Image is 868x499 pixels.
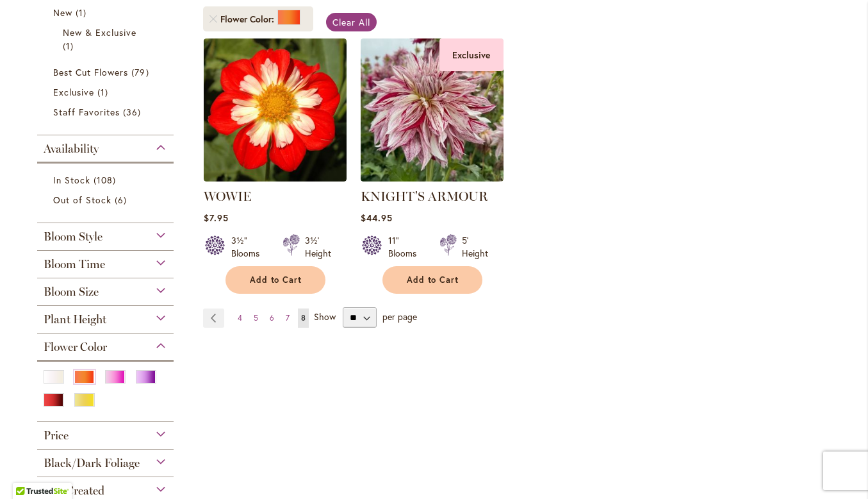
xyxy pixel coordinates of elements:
[382,266,482,294] button: Add to Cart
[301,313,306,323] span: 8
[53,85,161,99] a: Exclusive
[44,428,69,443] span: Price
[53,6,72,19] span: New
[44,340,107,354] span: Flower Color
[388,234,424,260] div: 11" Blooms
[283,309,293,328] a: 7
[44,456,140,470] span: Black/Dark Foliage
[439,38,504,71] div: Exclusive
[204,212,229,224] span: $7.95
[53,174,90,186] span: In Stock
[361,38,504,182] img: KNIGHTS ARMOUR
[44,312,106,326] span: Plant Height
[220,13,277,26] span: Flower Color
[326,13,377,31] a: Clear All
[44,230,102,244] span: Bloom Style
[332,16,370,28] span: Clear All
[53,66,129,78] span: Best Cut Flowers
[76,6,90,19] span: 1
[407,275,459,285] span: Add to Cart
[10,453,45,489] iframe: Launch Accessibility Center
[462,234,488,260] div: 5' Height
[44,285,99,299] span: Bloom Size
[231,234,267,260] div: 3½" Blooms
[53,65,161,79] a: Best Cut Flowers
[97,85,111,99] span: 1
[250,275,302,285] span: Add to Cart
[53,106,120,118] span: Staff Favorites
[53,86,94,98] span: Exclusive
[53,194,112,206] span: Out of Stock
[204,38,347,182] img: WOWIE
[225,266,325,294] button: Add to Cart
[238,313,242,323] span: 4
[270,313,274,323] span: 6
[53,105,161,119] a: Staff Favorites
[266,309,277,328] a: 6
[382,310,417,323] span: per page
[250,309,261,328] a: 5
[44,257,105,271] span: Bloom Time
[131,65,152,79] span: 79
[63,39,77,53] span: 1
[44,142,99,156] span: Availability
[63,26,152,53] a: New &amp; Exclusive
[254,313,258,323] span: 5
[94,173,119,187] span: 108
[305,234,331,260] div: 3½' Height
[53,173,161,187] a: In Stock 108
[209,15,217,23] a: Remove Flower Color Orange/Peach
[63,26,137,38] span: New & Exclusive
[53,6,161,19] a: New
[314,310,336,323] span: Show
[44,484,104,498] span: SID Created
[204,172,347,184] a: WOWIE
[115,193,130,207] span: 6
[234,309,245,328] a: 4
[286,313,290,323] span: 7
[361,189,488,204] a: KNIGHT'S ARMOUR
[123,105,144,119] span: 36
[361,212,393,224] span: $44.95
[361,172,504,184] a: KNIGHTS ARMOUR Exclusive
[204,189,251,204] a: WOWIE
[53,193,161,207] a: Out of Stock 6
